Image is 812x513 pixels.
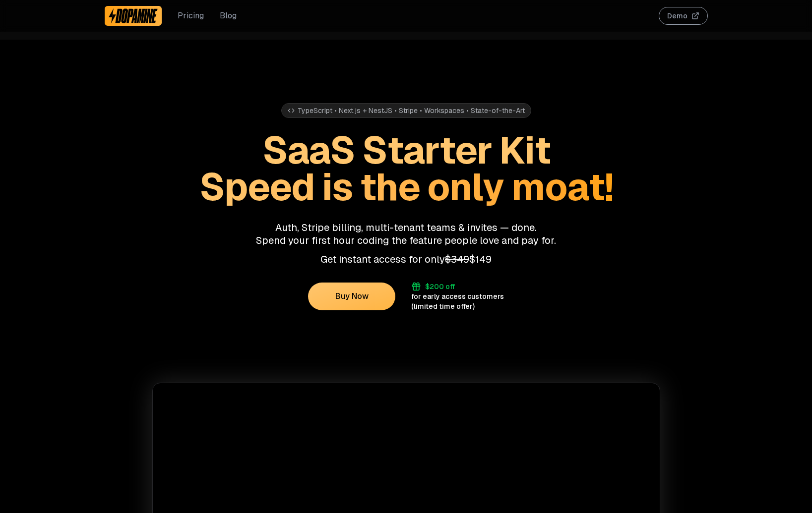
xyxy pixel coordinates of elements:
[411,291,504,301] div: for early access customers
[109,8,158,24] img: Dopamine
[659,7,708,25] button: Demo
[262,126,550,174] span: SaaS Starter Kit
[105,6,162,26] a: Dopamine
[105,221,708,247] p: Auth, Stripe billing, multi-tenant teams & invites — done. Spend your first hour coding the featu...
[220,10,237,22] a: Blog
[425,282,455,291] div: $200 off
[178,10,204,22] a: Pricing
[199,163,613,211] span: Speed is the only moat!
[105,253,708,266] p: Get instant access for only $149
[308,283,395,310] button: Buy Now
[411,301,475,311] div: (limited time offer)
[281,103,531,118] div: TypeScript • Next.js + NestJS • Stripe • Workspaces • State-of-the-Art
[445,253,469,266] span: $349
